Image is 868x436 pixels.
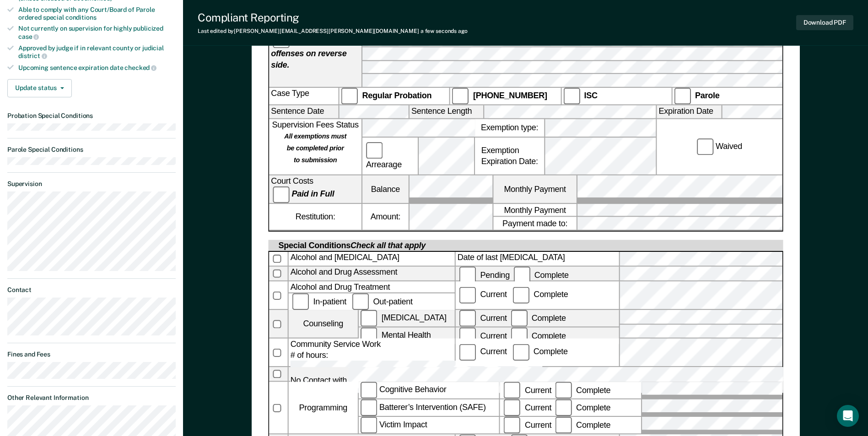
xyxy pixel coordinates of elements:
[502,403,553,412] label: Current
[459,328,475,344] input: Current
[509,313,568,322] label: Complete
[7,146,176,154] dt: Parole Special Conditions
[361,417,377,434] input: Victim Impact
[18,64,176,72] div: Upcoming sentence expiration date
[7,79,72,97] button: Update status
[455,252,618,266] label: Date of last [MEDICAL_DATA]
[553,385,612,394] label: Complete
[493,175,577,203] label: Monthly Payment
[288,339,454,367] div: Community Service Work # of hours:
[18,33,39,40] span: case
[553,403,612,412] label: Complete
[288,252,454,266] div: Alcohol and [MEDICAL_DATA]
[555,399,571,416] input: Complete
[359,310,455,326] label: [MEDICAL_DATA]
[475,119,544,136] label: Exemption type:
[511,290,570,299] label: Complete
[269,175,361,203] div: Court Costs
[361,310,377,326] input: [MEDICAL_DATA]
[504,417,520,434] input: Current
[7,286,176,294] dt: Contact
[457,290,508,299] label: Current
[459,287,475,303] input: Current
[288,310,357,338] div: Counseling
[269,88,338,104] div: Case Type
[695,91,720,100] strong: Parole
[459,310,475,326] input: Current
[457,331,508,340] label: Current
[362,204,409,230] label: Amount:
[273,186,289,202] input: Paid in Full
[359,382,499,399] label: Cognitive Behavior
[457,313,508,322] label: Current
[291,189,334,198] strong: Paid in Full
[7,112,176,120] dt: Probation Special Conditions
[359,399,499,416] label: Batterer’s Intervention (SAFE)
[475,138,544,175] div: Exemption Expiration Date:
[555,382,571,399] input: Complete
[18,6,176,21] div: Able to comply with any Court/Board of Parole ordered special
[837,405,859,427] div: Open Intercom Messenger
[697,138,713,154] input: Waived
[284,132,346,164] strong: All exemptions must be completed prior to submission
[511,310,527,326] input: Complete
[288,382,357,434] div: Programming
[502,385,553,394] label: Current
[473,91,547,100] strong: [PHONE_NUMBER]
[657,106,721,118] label: Expiration Date
[457,270,511,279] label: Pending
[555,417,571,434] input: Complete
[65,14,97,21] span: conditions
[513,267,530,283] input: Complete
[509,331,568,340] label: Complete
[18,25,176,40] div: Not currently on supervision for highly publicized
[553,420,612,430] label: Complete
[457,347,508,356] label: Current
[504,399,520,416] input: Current
[512,287,529,303] input: Complete
[352,293,368,310] input: Out-patient
[410,106,483,118] label: Sentence Length
[288,282,454,292] div: Alcohol and Drug Treatment
[350,297,414,306] label: Out-patient
[292,293,308,310] input: In-patient
[674,88,690,104] input: Parole
[362,91,431,100] strong: Regular Probation
[269,21,361,87] div: Conviction Offenses
[512,344,529,361] input: Complete
[493,217,577,230] label: Payment made to:
[18,44,176,60] div: Approved by judge if in relevant county or judicial
[459,267,475,283] input: Pending
[350,241,426,250] span: Check all that apply
[7,180,176,188] dt: Supervision
[796,15,853,30] button: Download PDF
[563,88,579,104] input: ISC
[18,52,47,59] span: district
[271,35,346,69] strong: See additional offenses on reverse side.
[502,420,553,430] label: Current
[288,267,454,281] div: Alcohol and Drug Assessment
[493,204,577,217] label: Monthly Payment
[124,64,156,71] span: checked
[362,175,409,203] label: Balance
[269,204,361,230] div: Restitution:
[361,382,377,399] input: Cognitive Behavior
[366,142,383,159] input: Arrearage
[7,351,176,358] dt: Fines and Fees
[511,328,527,344] input: Complete
[198,28,468,34] div: Last edited by [PERSON_NAME][EMAIL_ADDRESS][PERSON_NAME][DOMAIN_NAME]
[359,417,499,434] label: Victim Impact
[364,142,416,170] label: Arrearage
[276,240,427,251] div: Special Conditions
[511,347,570,356] div: Complete
[359,328,455,344] label: Mental Health
[269,106,338,118] label: Sentence Date
[459,344,475,361] input: Current
[198,11,468,24] div: Compliant Reporting
[421,28,468,34] span: a few seconds ago
[504,382,520,399] input: Current
[361,328,377,344] input: Mental Health
[361,399,377,416] input: Batterer’s Intervention (SAFE)
[341,88,357,104] input: Regular Probation
[290,297,350,306] label: In-patient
